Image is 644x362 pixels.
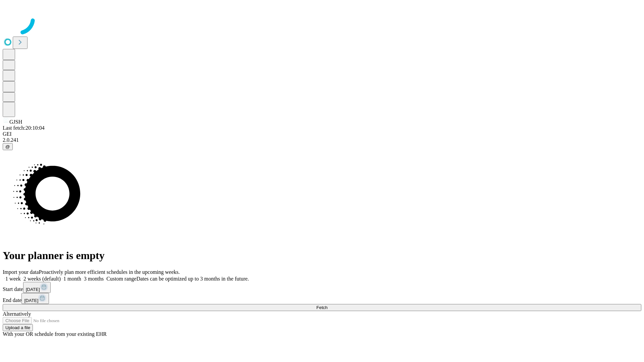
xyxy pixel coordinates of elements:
[21,293,49,304] button: [DATE]
[137,276,249,282] span: Dates can be optimized up to 3 months in the future.
[23,276,61,282] span: 2 weeks (default)
[3,304,641,311] button: Fetch
[3,269,39,275] span: Import your data
[3,331,107,337] span: With your OR schedule from your existing EHR
[3,125,45,131] span: Last fetch: 20:10:04
[3,131,641,137] div: GEI
[3,137,641,143] div: 2.0.241
[3,249,641,262] h1: Your planner is empty
[3,324,33,331] button: Upload a file
[23,282,51,293] button: [DATE]
[3,282,641,293] div: Start date
[9,119,22,125] span: GJSH
[3,143,13,150] button: @
[5,276,21,282] span: 1 week
[5,144,10,149] span: @
[316,305,327,310] span: Fetch
[26,287,40,292] span: [DATE]
[39,269,180,275] span: Proactively plan more efficient schedules in the upcoming weeks.
[3,293,641,304] div: End date
[63,276,81,282] span: 1 month
[3,311,31,317] span: Alternatively
[84,276,104,282] span: 3 months
[106,276,136,282] span: Custom range
[24,298,38,303] span: [DATE]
